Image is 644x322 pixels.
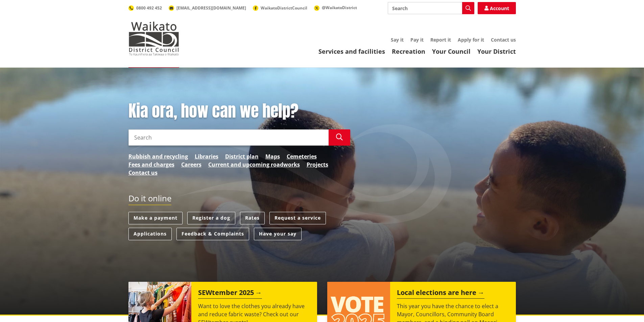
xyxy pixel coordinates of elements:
[128,169,158,177] a: Contact us
[477,47,516,55] a: Your District
[128,228,172,240] a: Applications
[430,36,451,43] a: Report it
[128,152,188,160] a: Rubbish and recycling
[240,212,265,224] a: Rates
[392,47,425,55] a: Recreation
[307,160,328,169] a: Projects
[314,5,357,10] a: @WaikatoDistrict
[128,194,171,205] h2: Do it online
[391,36,404,43] a: Say it
[261,5,307,11] span: WaikatoDistrictCouncil
[208,160,300,169] a: Current and upcoming roadworks
[432,47,471,55] a: Your Council
[187,212,235,224] a: Register a dog
[410,36,424,43] a: Pay it
[128,5,162,11] a: 0800 492 452
[198,289,262,299] h2: SEWtember 2025
[491,36,516,43] a: Contact us
[269,212,326,224] a: Request a service
[225,152,259,160] a: District plan
[265,152,280,160] a: Maps
[322,5,357,10] span: @WaikatoDistrict
[128,22,179,55] img: Waikato District Council - Te Kaunihera aa Takiwaa o Waikato
[254,228,302,240] a: Have your say
[128,160,174,169] a: Fees and charges
[388,2,474,14] input: Search input
[136,5,162,11] span: 0800 492 452
[181,160,201,169] a: Careers
[318,47,385,55] a: Services and facilities
[176,5,246,11] span: [EMAIL_ADDRESS][DOMAIN_NAME]
[128,101,350,121] h1: Kia ora, how can we help?
[195,152,218,160] a: Libraries
[478,2,516,14] a: Account
[128,129,329,146] input: Search input
[176,228,249,240] a: Feedback & Complaints
[458,36,484,43] a: Apply for it
[397,289,484,299] h2: Local elections are here
[253,5,307,11] a: WaikatoDistrictCouncil
[169,5,246,11] a: [EMAIL_ADDRESS][DOMAIN_NAME]
[128,212,183,224] a: Make a payment
[287,152,317,160] a: Cemeteries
